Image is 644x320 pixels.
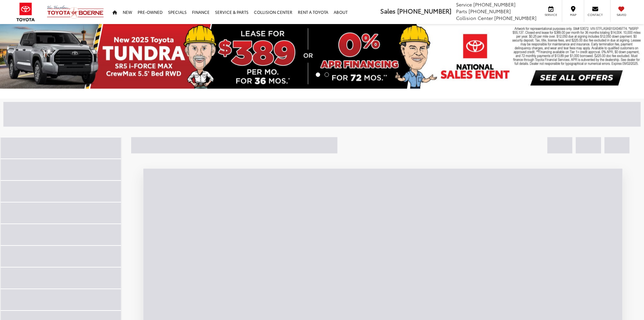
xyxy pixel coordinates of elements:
[456,1,472,8] span: Service
[47,5,104,19] img: Vic Vaughan Toyota of Boerne
[543,13,558,17] span: Service
[614,13,629,17] span: Saved
[494,15,536,21] span: [PHONE_NUMBER]
[566,13,580,17] span: Map
[456,8,467,15] span: Parts
[380,6,396,15] span: Sales
[397,6,451,15] span: [PHONE_NUMBER]
[469,8,511,15] span: [PHONE_NUMBER]
[588,13,603,17] span: Contact
[473,1,516,8] span: [PHONE_NUMBER]
[456,15,493,21] span: Collision Center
